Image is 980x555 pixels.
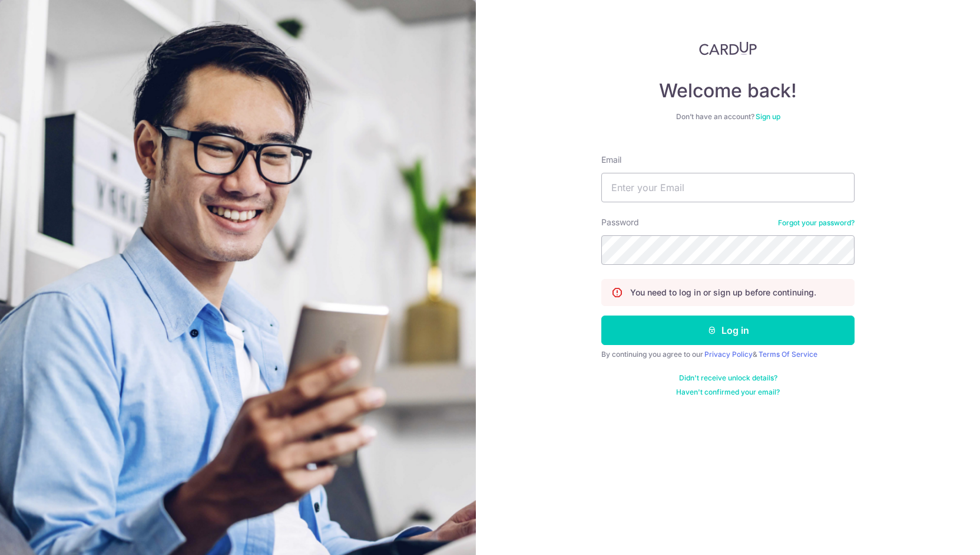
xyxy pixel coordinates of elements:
div: Don’t have an account? [601,112,855,121]
a: Didn't receive unlock details? [679,373,777,383]
a: Haven't confirmed your email? [676,387,780,397]
button: Log in [601,316,855,345]
label: Email [601,154,621,166]
p: You need to log in or sign up before continuing. [630,287,816,298]
h4: Welcome back! [601,79,855,103]
label: Password [601,216,639,228]
a: Privacy Policy [704,350,753,359]
img: CardUp Logo [699,41,757,55]
input: Enter your Email [601,173,855,202]
a: Forgot your password? [778,218,855,228]
div: By continuing you agree to our & [601,350,855,359]
a: Sign up [756,112,780,121]
a: Terms Of Service [759,350,817,359]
